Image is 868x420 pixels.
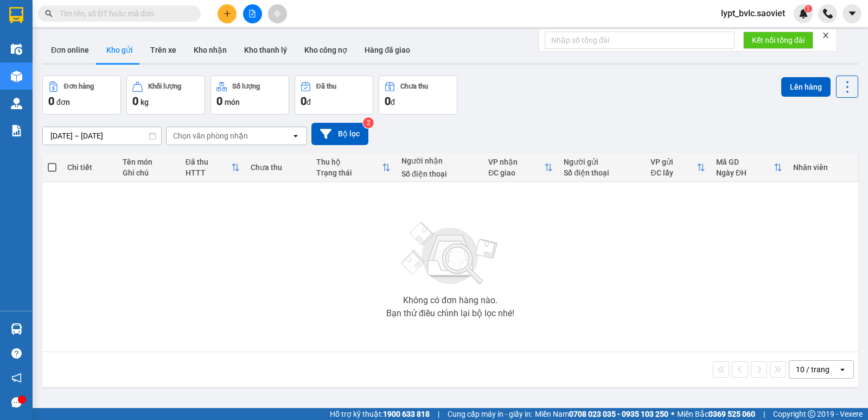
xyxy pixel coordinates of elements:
[225,98,240,106] span: món
[56,98,70,106] span: đơn
[838,365,847,374] svg: open
[316,158,382,166] div: Thu hộ
[268,4,287,23] button: aim
[235,37,296,63] button: Kho thanh lý
[401,170,477,178] div: Số điện thoại
[483,153,558,182] th: Toggle SortBy
[141,98,149,106] span: kg
[11,348,22,359] span: question-circle
[671,412,674,416] span: ⚪️
[67,163,112,172] div: Chi tiết
[805,5,812,12] sup: 1
[781,77,831,97] button: Lên hàng
[291,131,300,140] svg: open
[273,10,281,17] span: aim
[232,83,260,90] div: Số lượng
[126,76,205,115] button: Khối lượng0kg
[716,158,774,166] div: Mã GD
[391,98,395,106] span: đ
[60,8,188,20] input: Tìm tên, số ĐT hoặc mã đơn
[363,117,374,128] sup: 2
[186,158,232,166] div: Đã thu
[123,168,175,177] div: Ghi chú
[401,156,477,165] div: Người nhận
[224,10,231,17] span: plus
[45,10,53,17] span: search
[448,408,532,420] span: Cung cấp máy in - giấy in:
[763,408,765,420] span: |
[379,76,457,115] button: Chưa thu0đ
[822,32,829,39] span: close
[132,95,138,108] span: 0
[438,408,439,420] span: |
[535,408,668,420] span: Miền Nam
[210,76,289,115] button: Số lượng0món
[11,373,22,383] span: notification
[396,216,505,292] img: svg+xml;base64,PHN2ZyBjbGFzcz0ibGlzdC1wbHVnX19zdmciIHhtbG5zPSJodHRwOi8vd3d3LnczLm9yZy8yMDAwL3N2Zy...
[301,95,307,108] span: 0
[847,9,857,18] span: caret-down
[296,37,356,63] button: Kho công nợ
[793,163,853,172] div: Nhân viên
[383,410,430,418] strong: 1900 633 818
[356,37,419,63] button: Hàng đã giao
[403,296,497,305] div: Không có đơn hàng nào.
[142,37,185,63] button: Trên xe
[808,410,815,418] span: copyright
[11,397,22,408] span: message
[180,153,246,182] th: Toggle SortBy
[799,9,808,18] img: icon-new-feature
[243,4,262,23] button: file-add
[148,83,181,90] div: Khối lượng
[48,95,54,108] span: 0
[316,168,382,177] div: Trạng thái
[42,76,121,115] button: Đơn hàng0đơn
[743,32,813,49] button: Kết nối tổng đài
[677,408,755,420] span: Miền Bắc
[650,158,696,166] div: VP gửi
[11,125,22,136] img: solution-icon
[569,410,668,418] strong: 0708 023 035 - 0935 103 250
[385,95,391,108] span: 0
[311,153,396,182] th: Toggle SortBy
[796,364,829,375] div: 10 / trang
[709,410,755,418] strong: 0369 525 060
[43,127,161,145] input: Select a date range.
[823,9,833,18] img: phone-icon
[42,37,98,63] button: Đơn online
[307,98,311,106] span: đ
[9,7,23,23] img: logo-vxr
[311,123,368,145] button: Bộ lọc
[248,10,256,17] span: file-add
[806,5,810,12] span: 1
[564,168,640,177] div: Số điện thoại
[185,37,235,63] button: Kho nhận
[488,168,544,177] div: ĐC giao
[123,158,175,166] div: Tên món
[11,323,22,335] img: warehouse-icon
[11,98,22,109] img: warehouse-icon
[716,168,774,177] div: Ngày ĐH
[11,43,22,55] img: warehouse-icon
[645,153,710,182] th: Toggle SortBy
[218,4,237,23] button: plus
[564,158,640,166] div: Người gửi
[64,83,94,90] div: Đơn hàng
[650,168,696,177] div: ĐC lấy
[711,153,788,182] th: Toggle SortBy
[295,76,373,115] button: Đã thu0đ
[712,7,794,20] span: lypt_bvlc.saoviet
[186,168,232,177] div: HTTT
[173,130,248,141] div: Chọn văn phòng nhận
[488,158,544,166] div: VP nhận
[752,34,805,46] span: Kết nối tổng đài
[316,83,336,90] div: Đã thu
[11,71,22,82] img: warehouse-icon
[216,95,222,108] span: 0
[251,163,305,172] div: Chưa thu
[330,408,430,420] span: Hỗ trợ kỹ thuật:
[843,4,861,23] button: caret-down
[400,83,428,90] div: Chưa thu
[386,309,514,318] div: Bạn thử điều chỉnh lại bộ lọc nhé!
[545,32,735,49] input: Nhập số tổng đài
